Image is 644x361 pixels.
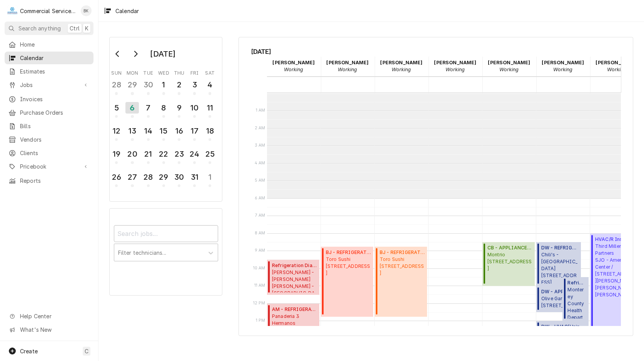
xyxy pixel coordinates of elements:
[204,125,216,137] div: 18
[20,67,90,75] span: Estimates
[253,177,267,184] span: 5 AM
[272,306,317,313] span: AM - REFRIGERATION ( Uninvoiced )
[158,125,170,137] div: 15
[536,242,581,286] div: [Service] DW - REFRIGERATION Chili's - Salinas 1940 N. Davis Rd., Salinas, CA 93906 ID: JOB-9797 ...
[172,67,187,77] th: Thursday
[158,148,170,160] div: 22
[114,218,218,269] div: Calendar Filters
[251,265,267,271] span: 10 AM
[567,279,586,286] span: Refrigeration Diagnostic ( Uninvoiced )
[595,236,640,243] span: HVAC/R Installation ( Past Due )
[253,230,267,236] span: 8 AM
[204,148,216,160] div: 25
[272,60,315,65] strong: [PERSON_NAME]
[85,24,88,32] span: K
[252,282,267,289] span: 11 AM
[110,102,122,114] div: 5
[239,37,633,336] div: Calendar Calendar
[81,5,92,16] div: BK
[553,67,572,72] em: Working
[253,160,267,166] span: 4 AM
[5,160,93,173] a: Go to Pricebook
[20,177,90,185] span: Reports
[110,79,122,90] div: 28
[7,5,18,16] div: Commercial Service Co.'s Avatar
[253,212,267,219] span: 7 AM
[147,47,178,60] div: [DATE]
[110,171,122,183] div: 26
[482,242,535,286] div: CB - APPLIANCE(Active)Montrio[STREET_ADDRESS]
[272,262,317,269] span: Refrigeration Diagnostic ( Uninvoiced )
[5,323,93,336] a: Go to What's New
[5,133,93,146] a: Vendors
[541,295,586,310] span: Olive Garden [STREET_ADDRESS]
[607,67,626,72] em: Working
[128,48,143,60] button: Go to next month
[267,304,320,330] div: [Service] AM - REFRIGERATION Panaderia 3 Hermanos Panaderia 3 Hermanos #4 / 1552 N Sanborn Rd, Sa...
[158,79,170,90] div: 1
[109,67,124,77] th: Sunday
[110,148,122,160] div: 19
[20,54,90,62] span: Calendar
[173,79,185,90] div: 2
[5,38,93,51] a: Home
[173,102,185,114] div: 9
[5,147,93,159] a: Clients
[541,251,579,284] span: Chili's - [GEOGRAPHIC_DATA] [STREET_ADDRESS][PERSON_NAME]
[187,67,202,77] th: Friday
[204,171,216,183] div: 1
[20,348,38,354] span: Create
[81,5,92,16] div: Brian Key's Avatar
[267,260,320,295] div: Refrigeration Diagnostic(Uninvoiced)[PERSON_NAME] - [PERSON_NAME][PERSON_NAME] - [GEOGRAPHIC_DATA...
[7,5,18,16] div: C
[536,57,590,76] div: David Waite - Working
[567,286,586,319] span: Monterey County Health Department Marina Health Clinic / [STREET_ADDRESS]
[126,148,138,160] div: 20
[109,208,222,295] div: Calendar Filters
[20,135,90,144] span: Vendors
[536,242,581,286] div: DW - REFRIGERATION(Uninvoiced)Chili's - [GEOGRAPHIC_DATA][STREET_ADDRESS][PERSON_NAME]
[20,7,77,15] div: Commercial Service Co.
[173,125,185,137] div: 16
[499,67,519,72] em: Working
[541,323,586,330] span: DW - HVAC ( Uninvoiced )
[5,65,93,78] a: Estimates
[326,249,371,256] span: BJ - REFRIGERATION ( Active )
[251,47,621,57] span: [DATE]
[124,67,140,77] th: Monday
[562,277,589,321] div: Refrigeration Diagnostic(Uninvoiced)Monterey County Health DepartmentMarina Health Clinic / [STRE...
[596,60,638,65] strong: [PERSON_NAME]
[321,57,375,76] div: Bill Key - Working
[20,122,90,130] span: Bills
[595,243,640,298] span: Third Millennium Partners SJO - Amenity Center / [STREET_ADDRESS][PERSON_NAME][PERSON_NAME][PERSO...
[284,67,303,72] em: Working
[173,148,185,160] div: 23
[251,300,267,306] span: 12 PM
[5,106,93,119] a: Purchase Orders
[142,102,154,114] div: 7
[253,195,267,201] span: 6 AM
[5,79,93,91] a: Go to Jobs
[202,67,218,77] th: Saturday
[189,171,200,183] div: 31
[5,174,93,187] a: Reports
[326,60,369,65] strong: [PERSON_NAME]
[375,247,427,317] div: BJ - REFRIGERATION(Active)Toro Sushi[STREET_ADDRESS]
[541,244,579,251] span: DW - REFRIGERATION ( Uninvoiced )
[590,57,644,76] div: Joey Gallegos - Working
[380,249,425,256] span: BJ - REFRIGERATION ( Active )
[434,60,476,65] strong: [PERSON_NAME]
[109,37,222,202] div: Calendar Day Picker
[375,57,429,76] div: Brandon Johnson - Working
[541,288,586,295] span: DW - APPLIANCE ( Uninvoiced )
[380,60,422,65] strong: [PERSON_NAME]
[338,67,357,72] em: Working
[487,244,532,251] span: CB - APPLIANCE ( Active )
[156,67,171,77] th: Wednesday
[20,81,78,89] span: Jobs
[253,142,267,149] span: 3 AM
[253,125,267,131] span: 2 AM
[267,260,320,295] div: [Service] Refrigeration Diagnostic Foster's - N. Salinas Foster's - North Salinas / 105 E Boronda...
[20,162,78,170] span: Pricebook
[482,242,535,286] div: [Service] CB - APPLIANCE Montrio 414 Calle Principal, Monterey, CA 93940 ID: JOB-9798 Status: Act...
